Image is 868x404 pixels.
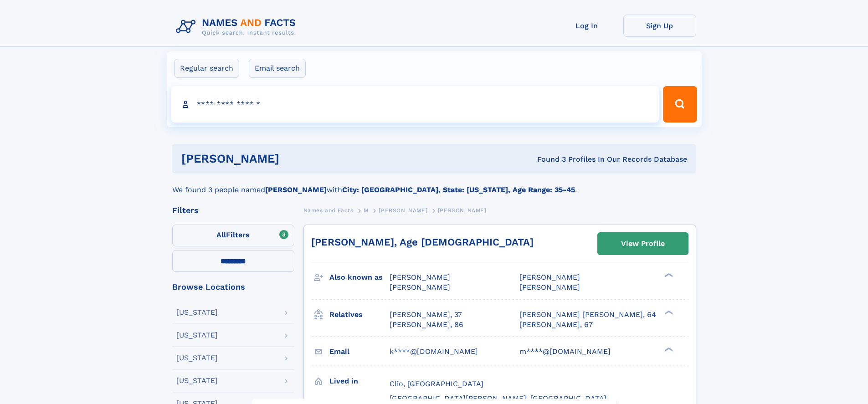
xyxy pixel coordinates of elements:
[216,230,226,239] span: All
[329,344,390,359] h3: Email
[621,233,665,254] div: View Profile
[364,205,369,216] a: M
[663,272,673,278] div: ❯
[390,273,450,281] span: [PERSON_NAME]
[311,236,534,248] a: [PERSON_NAME], Age [DEMOGRAPHIC_DATA]
[172,206,294,215] div: Filters
[550,15,623,37] a: Log In
[249,59,306,78] label: Email search
[379,205,427,216] a: [PERSON_NAME]
[390,283,450,291] span: [PERSON_NAME]
[663,309,673,315] div: ❯
[519,310,656,320] a: [PERSON_NAME] [PERSON_NAME], 64
[663,86,697,123] button: Search Button
[390,394,606,403] span: [GEOGRAPHIC_DATA][PERSON_NAME], [GEOGRAPHIC_DATA]
[176,377,218,384] div: [US_STATE]
[171,86,659,123] input: search input
[172,15,303,39] img: Logo Names and Facts
[519,320,593,330] a: [PERSON_NAME], 67
[176,354,218,362] div: [US_STATE]
[176,309,218,316] div: [US_STATE]
[172,225,294,246] label: Filters
[329,307,390,322] h3: Relatives
[174,59,239,78] label: Regular search
[172,174,696,195] div: We found 3 people named with .
[408,154,687,164] div: Found 3 Profiles In Our Records Database
[519,283,580,291] span: [PERSON_NAME]
[598,233,688,255] a: View Profile
[265,185,327,194] b: [PERSON_NAME]
[390,310,462,320] a: [PERSON_NAME], 37
[623,15,696,37] a: Sign Up
[329,270,390,285] h3: Also known as
[390,320,463,330] a: [PERSON_NAME], 86
[519,273,580,281] span: [PERSON_NAME]
[176,332,218,339] div: [US_STATE]
[364,207,369,214] span: M
[390,379,483,388] span: Clio, [GEOGRAPHIC_DATA]
[172,283,294,291] div: Browse Locations
[379,207,427,214] span: [PERSON_NAME]
[329,373,390,389] h3: Lived in
[663,346,673,352] div: ❯
[303,205,354,216] a: Names and Facts
[438,207,487,214] span: [PERSON_NAME]
[342,185,575,194] b: City: [GEOGRAPHIC_DATA], State: [US_STATE], Age Range: 35-45
[181,153,408,164] h1: [PERSON_NAME]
